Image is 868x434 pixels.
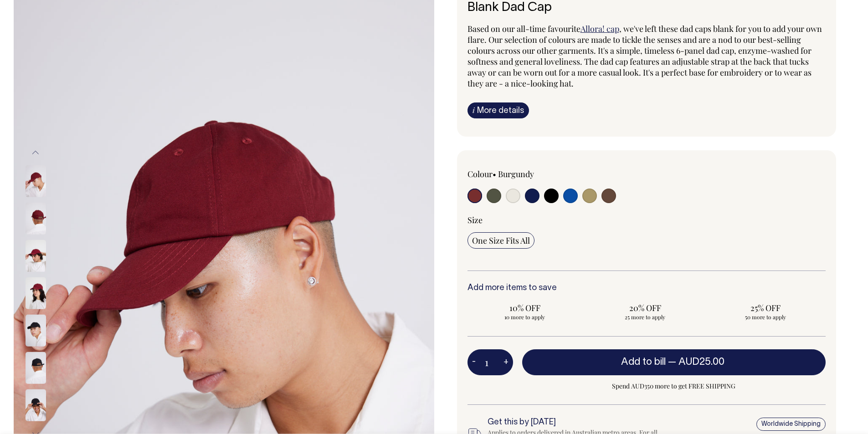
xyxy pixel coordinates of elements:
span: 20% OFF [592,302,698,313]
span: i [473,105,475,115]
img: burgundy [26,240,46,272]
span: Based on our all-time favourite [467,23,580,34]
button: Add to bill —AUD25.00 [522,349,826,375]
div: Size [467,214,826,225]
input: 10% OFF 10 more to apply [467,300,582,323]
img: burgundy [26,277,46,309]
input: One Size Fits All [467,232,534,249]
img: black [26,315,46,347]
button: - [467,353,480,372]
img: burgundy [26,165,46,197]
img: black [26,389,46,421]
span: , we've left these dad caps blank for you to add your own flare. Our selection of colours are mad... [467,23,822,89]
h6: Blank Dad Cap [467,1,826,15]
span: Add to bill [621,357,666,367]
span: One Size Fits All [472,235,530,246]
span: 25 more to apply [592,313,698,321]
h6: Add more items to save [467,284,826,293]
span: • [493,168,496,179]
span: Spend AUD350 more to get FREE SHIPPING [522,381,826,392]
h6: Get this by [DATE] [488,418,663,427]
a: iMore details [467,102,529,118]
button: Previous [29,142,42,163]
label: Burgundy [498,168,534,179]
span: 10 more to apply [472,313,578,321]
input: 25% OFF 50 more to apply [708,300,823,323]
span: 10% OFF [472,302,578,313]
span: AUD25.00 [678,357,724,367]
img: burgundy [26,203,46,235]
a: Allora! cap [580,23,619,34]
img: black [26,352,46,384]
span: 25% OFF [713,302,818,313]
span: — [668,357,727,367]
div: Colour [467,168,611,179]
input: 20% OFF 25 more to apply [588,300,703,323]
button: + [499,353,513,372]
span: 50 more to apply [713,313,818,321]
